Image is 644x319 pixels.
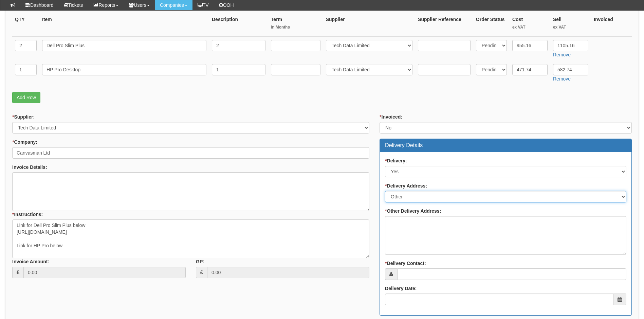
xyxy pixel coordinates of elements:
[553,52,571,57] a: Remove
[323,13,416,37] th: Supplier
[385,182,427,189] label: Delivery Address:
[12,164,47,171] label: Invoice Details:
[385,260,426,267] label: Delivery Contact:
[12,113,35,120] label: Supplier:
[196,258,204,265] label: GP:
[510,13,550,37] th: Cost
[512,24,548,30] small: ex VAT
[553,76,571,82] a: Remove
[385,285,417,292] label: Delivery Date:
[473,13,510,37] th: Order Status
[12,258,49,265] label: Invoice Amount:
[209,13,268,37] th: Description
[415,13,473,37] th: Supplier Reference
[385,157,407,164] label: Delivery:
[385,208,441,214] label: Other Delivery Address:
[39,13,209,37] th: Item
[12,13,39,37] th: QTY
[591,13,632,37] th: Invoiced
[12,211,43,218] label: Instructions:
[553,24,588,30] small: ex VAT
[271,24,320,30] small: In Months
[380,113,402,120] label: Invoiced:
[12,139,37,145] label: Company:
[268,13,323,37] th: Term
[550,13,591,37] th: Sell
[12,92,40,103] a: Add Row
[385,142,626,148] h3: Delivery Details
